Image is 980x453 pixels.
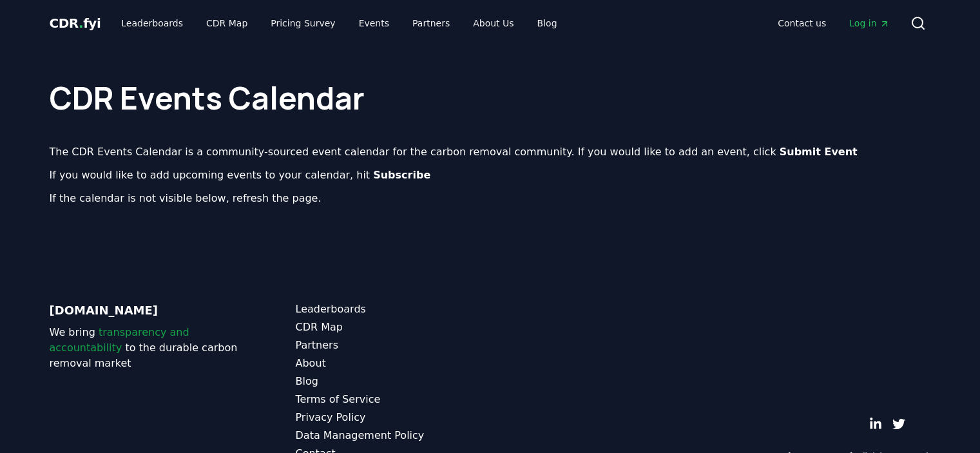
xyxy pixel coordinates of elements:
[50,325,244,371] p: We bring to the durable carbon removal market
[869,418,882,430] a: LinkedIn
[296,410,490,425] a: Privacy Policy
[50,191,931,206] p: If the calendar is not visible below, refresh the page.
[111,12,567,35] nav: Main
[373,169,430,181] b: Subscribe
[50,57,931,113] h1: CDR Events Calendar
[296,302,490,317] a: Leaderboards
[79,15,83,31] span: .
[50,326,189,354] span: transparency and accountability
[50,15,101,31] span: CDR fyi
[50,14,101,32] a: CDR.fyi
[50,168,931,183] p: If you would like to add upcoming events to your calendar, hit
[296,428,490,443] a: Data Management Policy
[892,418,905,430] a: Twitter
[849,17,889,30] span: Log in
[296,356,490,371] a: About
[296,374,490,389] a: Blog
[839,12,899,35] a: Log in
[767,12,899,35] nav: Main
[780,146,858,158] b: Submit Event
[767,12,836,35] a: Contact us
[463,12,524,35] a: About Us
[402,12,460,35] a: Partners
[196,12,258,35] a: CDR Map
[260,12,345,35] a: Pricing Survey
[111,12,193,35] a: Leaderboards
[296,320,490,335] a: CDR Map
[50,302,244,320] p: [DOMAIN_NAME]
[296,392,490,407] a: Terms of Service
[349,12,399,35] a: Events
[296,338,490,353] a: Partners
[50,144,931,160] p: The CDR Events Calendar is a community-sourced event calendar for the carbon removal community. I...
[527,12,568,35] a: Blog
